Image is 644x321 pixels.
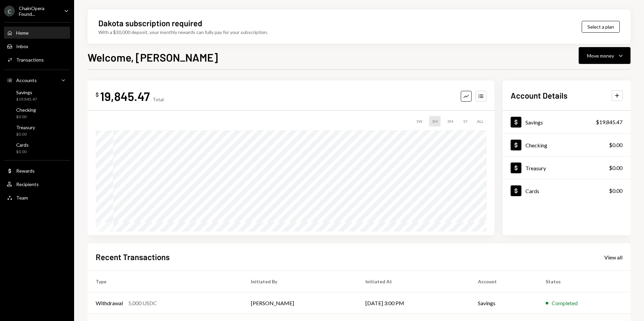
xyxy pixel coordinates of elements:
div: $0.00 [16,149,29,155]
div: C [4,6,15,16]
a: Recipients [4,178,70,190]
a: Savings$19,845.47 [503,111,631,133]
div: Transactions [16,57,44,63]
a: Team [4,191,70,204]
div: Cards [525,188,539,194]
a: Home [4,27,70,39]
td: [DATE] 3:00 PM [357,292,470,314]
th: Status [538,271,631,292]
div: ChainOpera Found... [19,5,59,17]
div: Home [16,30,29,36]
div: 19,845.47 [100,88,150,104]
div: Checking [16,107,36,113]
div: Inbox [16,43,28,49]
button: Move money [579,47,631,64]
div: Checking [525,142,547,148]
div: Recipients [16,181,39,187]
td: Savings [470,292,538,314]
div: Savings [525,119,543,126]
div: Treasury [525,165,546,171]
div: Savings [16,90,37,95]
div: $0.00 [609,187,622,195]
th: Type [88,271,243,292]
div: Dakota subscription required [98,17,202,29]
a: Inbox [4,40,70,52]
div: $0.00 [16,132,35,137]
div: $0.00 [16,114,36,120]
div: 1Y [460,116,470,127]
th: Account [470,271,538,292]
a: Accounts [4,74,70,86]
button: Select a plan [582,21,620,33]
div: Withdrawal [96,299,123,307]
a: View all [604,253,622,261]
a: Treasury$0.00 [503,156,631,179]
div: Team [16,195,28,201]
h2: Account Details [511,90,568,101]
div: $0.00 [609,141,622,149]
a: Cards$0.00 [4,140,70,156]
div: Total [153,97,164,102]
div: View all [604,254,622,261]
div: 1W [413,116,425,127]
a: Checking$0.00 [4,105,70,121]
a: Cards$0.00 [503,179,631,202]
div: 3M [445,116,456,127]
div: Rewards [16,168,35,174]
td: [PERSON_NAME] [243,292,357,314]
a: Treasury$0.00 [4,122,70,139]
div: 1M [429,116,441,127]
div: With a $30,000 deposit, your monthly rewards can fully pay for your subscription. [98,29,268,36]
div: Treasury [16,124,35,130]
div: Cards [16,142,29,148]
div: 5,000 USDC [128,299,157,307]
a: Transactions [4,53,70,66]
div: Completed [552,299,578,307]
div: Move money [587,52,614,59]
a: Rewards [4,165,70,177]
a: Savings$19,845.47 [4,87,70,104]
div: $19,845.47 [596,118,622,126]
div: $0.00 [609,164,622,172]
a: Checking$0.00 [503,134,631,156]
div: $ [96,91,99,98]
h2: Recent Transactions [96,251,170,262]
div: $19,845.47 [16,97,37,102]
h1: Welcome, [PERSON_NAME] [88,50,218,64]
th: Initiated At [357,271,470,292]
th: Initiated By [243,271,357,292]
div: ALL [474,116,486,127]
div: Accounts [16,77,37,83]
